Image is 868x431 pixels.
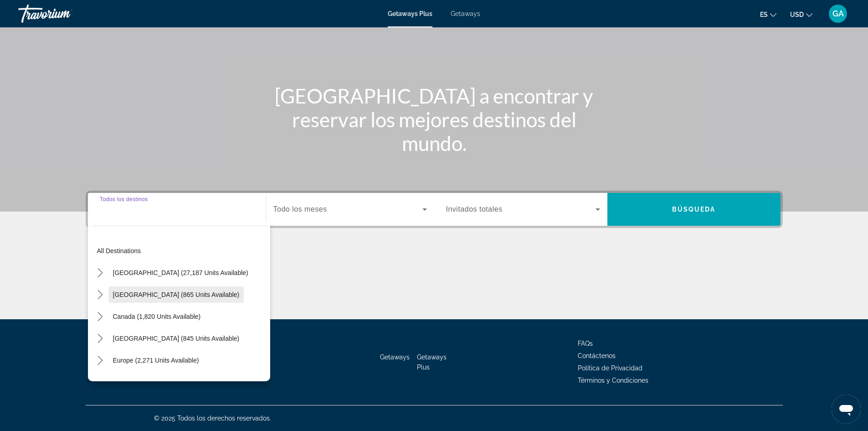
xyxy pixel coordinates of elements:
[100,204,254,215] input: Select destination
[108,265,253,281] button: Select destination: United States (27,187 units available)
[760,8,776,21] button: Change language
[154,415,271,422] span: © 2025 Todos los derechos reservados.
[92,309,108,325] button: Toggle Canada (1,820 units available) submenu
[108,286,244,303] button: Select destination: Mexico (865 units available)
[607,193,781,226] button: Search
[388,10,432,17] a: Getaways Plus
[790,11,804,18] span: USD
[108,352,204,369] button: Select destination: Europe (2,271 units available)
[18,2,109,26] a: Travorium
[92,265,108,281] button: Toggle United States (27,187 units available) submenu
[578,364,642,372] a: Política de Privacidad
[113,335,240,342] span: [GEOGRAPHIC_DATA] (845 units available)
[760,11,768,18] span: es
[88,221,270,381] div: Destination options
[578,352,616,359] a: Contáctenos
[97,247,141,254] span: All destinations
[92,287,108,303] button: Toggle Mexico (865 units available) submenu
[578,377,648,384] a: Términos y Condiciones
[113,357,199,364] span: Europe (2,271 units available)
[578,340,593,347] a: FAQs
[113,313,201,320] span: Canada (1,820 units available)
[672,206,716,213] span: Búsqueda
[92,353,108,369] button: Toggle Europe (2,271 units available) submenu
[263,84,605,155] h1: [GEOGRAPHIC_DATA] a encontrar y reservar los mejores destinos del mundo.
[113,291,240,298] span: [GEOGRAPHIC_DATA] (865 units available)
[273,205,327,213] span: Todo los meses
[832,395,861,424] iframe: Botón para iniciar la ventana de mensajería
[380,353,410,361] a: Getaways
[88,193,781,226] div: Search widget
[832,9,844,18] span: GA
[446,205,503,213] span: Invitados totales
[790,8,812,21] button: Change currency
[92,243,270,259] button: Select destination: All destinations
[113,269,248,276] span: [GEOGRAPHIC_DATA] (27,187 units available)
[451,10,480,17] a: Getaways
[108,374,203,390] button: Select destination: Australia (198 units available)
[108,330,244,347] button: Select destination: Caribbean & Atlantic Islands (845 units available)
[826,4,850,23] button: User Menu
[417,353,447,371] a: Getaways Plus
[100,196,148,202] span: Todos los destinos
[108,308,205,325] button: Select destination: Canada (1,820 units available)
[92,331,108,347] button: Toggle Caribbean & Atlantic Islands (845 units available) submenu
[92,374,108,390] button: Toggle Australia (198 units available) submenu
